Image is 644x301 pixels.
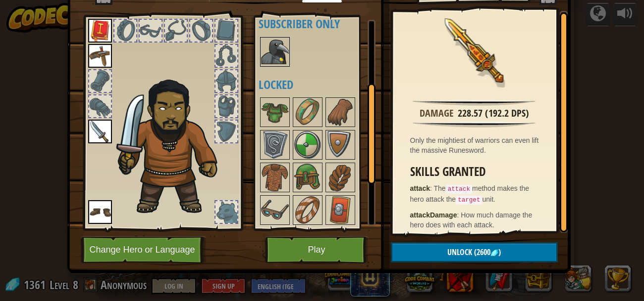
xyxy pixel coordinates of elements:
span: ) [498,247,501,258]
button: Play [265,236,369,263]
div: Only the mightiest of warriors can even lift the massive Runesword. [410,135,543,155]
img: gem.png [490,249,498,257]
img: portrait.png [326,98,354,126]
img: portrait.png [294,164,322,191]
span: The method makes the hero attack the unit. [410,184,530,203]
img: hr.png [413,122,535,128]
img: portrait.png [294,196,322,224]
strong: attack [410,184,430,192]
img: portrait.png [88,120,112,143]
span: : [457,211,461,219]
h4: Subscriber Only [259,17,376,30]
button: Unlock(2600) [391,242,558,262]
span: Unlock [447,247,472,258]
img: portrait.png [261,98,289,126]
img: portrait.png [294,131,322,159]
img: portrait.png [88,200,112,224]
img: portrait.png [88,44,112,68]
img: portrait.png [261,131,289,159]
div: Damage [420,106,454,121]
span: (2600 [472,247,490,258]
button: Change Hero or Language [81,236,207,263]
img: portrait.png [261,196,289,224]
img: portrait.png [261,38,289,66]
img: portrait.png [88,19,112,43]
img: portrait.png [326,164,354,191]
img: duelist_hair.png [113,72,234,216]
img: portrait.png [326,131,354,159]
img: portrait.png [261,164,289,191]
code: attack [446,185,472,194]
h4: Locked [259,78,376,91]
h3: Skills Granted [410,165,543,178]
img: hr.png [413,100,535,106]
img: portrait.png [442,18,506,83]
span: How much damage the hero does with each attack. [410,211,533,229]
strong: attackDamage [410,211,457,219]
code: target [456,196,482,205]
span: : [430,184,434,192]
img: portrait.png [326,196,354,224]
div: 228.57 (192.2 DPS) [458,106,529,121]
img: portrait.png [294,98,322,126]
